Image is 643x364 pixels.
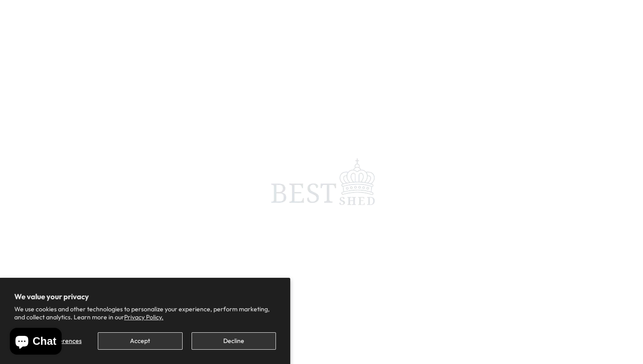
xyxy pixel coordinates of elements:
[7,328,64,357] inbox-online-store-chat: Shopify online store chat
[14,305,276,321] p: We use cookies and other technologies to personalize your experience, perform marketing, and coll...
[192,332,276,350] button: Decline
[98,332,182,350] button: Accept
[124,313,163,321] a: Privacy Policy.
[14,292,276,301] h2: We value your privacy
